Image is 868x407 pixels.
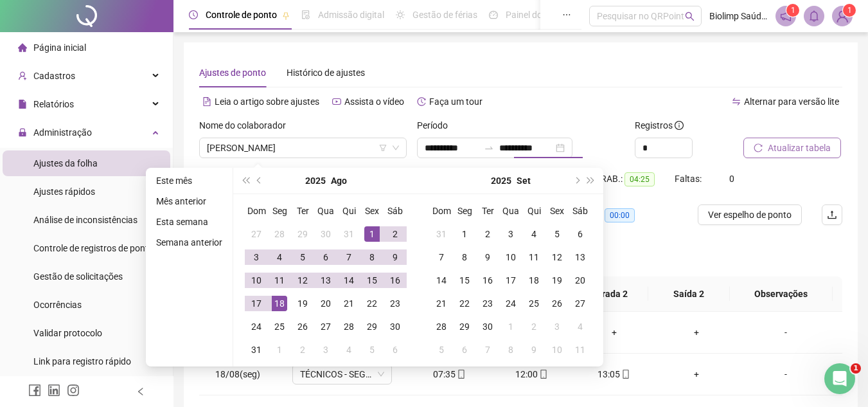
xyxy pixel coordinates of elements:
td: 2025-09-12 [545,246,569,269]
span: Histórico de ajustes [287,68,365,78]
span: mobile [538,370,548,379]
div: 5 [295,249,310,265]
td: 2025-08-20 [314,292,337,315]
div: 31 [249,342,264,357]
div: 15 [457,273,472,288]
div: 8 [364,249,380,265]
td: 2025-08-09 [384,246,407,269]
th: Seg [268,199,291,222]
td: 2025-08-19 [291,292,314,315]
div: 11 [526,249,542,265]
div: 4 [341,342,357,357]
span: pushpin [282,12,290,19]
div: 3 [318,342,333,357]
td: 2025-09-05 [360,338,384,361]
div: 31 [434,226,449,242]
td: 2025-08-18 [268,292,291,315]
div: 3 [549,319,565,334]
td: 2025-08-03 [245,246,268,269]
span: reload [754,143,763,152]
td: 2025-09-11 [522,246,545,269]
td: 2025-10-11 [569,338,592,361]
td: 2025-09-03 [499,222,522,246]
span: Ocorrências [33,300,82,310]
td: 2025-08-23 [384,292,407,315]
div: 5 [434,342,449,357]
div: 10 [249,273,264,288]
div: 4 [526,226,542,242]
div: 7 [434,249,449,265]
td: 2025-08-21 [337,292,360,315]
span: Registros [635,118,684,132]
td: 2025-08-25 [268,315,291,338]
li: Mês anterior [151,194,227,209]
div: 24 [503,296,518,311]
span: lock [18,128,27,137]
th: Qua [314,199,337,222]
span: file-text [202,97,211,106]
span: notification [780,10,792,22]
td: 2025-10-01 [499,315,522,338]
div: + [666,367,727,381]
span: Validar protocolo [33,328,102,338]
div: - [748,367,824,381]
div: 29 [457,319,472,334]
span: Controle de ponto [206,10,277,20]
div: 9 [526,342,542,357]
span: 00:00 [605,208,635,222]
span: 1 [847,6,852,15]
span: facebook [28,384,41,397]
li: Esta semana [151,214,227,230]
div: 7 [341,249,357,265]
td: 2025-09-08 [453,246,476,269]
td: 2025-08-30 [384,315,407,338]
td: 2025-09-25 [522,292,545,315]
div: 6 [318,249,333,265]
div: 19 [295,296,310,311]
span: Relatórios [33,99,74,109]
sup: 1 [786,4,799,17]
span: Leia o artigo sobre ajustes [215,96,319,107]
span: user-add [18,71,27,80]
th: Seg [453,199,476,222]
span: 0 [729,174,734,184]
div: 30 [480,319,495,334]
td: 2025-09-09 [476,246,499,269]
div: 1 [272,342,287,357]
td: 2025-08-12 [291,269,314,292]
span: Gestão de solicitações [33,271,123,282]
span: Biolimp Saúde Ambiental [709,9,768,23]
div: 1 [503,319,518,334]
td: 2025-09-20 [569,269,592,292]
td: 2025-08-16 [384,269,407,292]
div: 1 [457,226,472,242]
button: super-prev-year [238,168,252,194]
td: 2025-09-10 [499,246,522,269]
div: 24 [249,319,264,334]
div: 26 [295,319,310,334]
div: 14 [341,273,357,288]
td: 2025-09-24 [499,292,522,315]
div: 2 [526,319,542,334]
td: 2025-10-04 [569,315,592,338]
span: to [484,143,494,153]
td: 2025-09-17 [499,269,522,292]
td: 2025-08-06 [314,246,337,269]
div: 4 [572,319,588,334]
td: 2025-09-21 [430,292,453,315]
div: 3 [249,249,264,265]
td: 2025-07-30 [314,222,337,246]
td: 2025-08-22 [360,292,384,315]
div: 29 [364,319,380,334]
span: filter [379,144,387,152]
span: info-circle [675,121,684,130]
td: 2025-07-29 [291,222,314,246]
li: Semana anterior [151,235,227,250]
div: 2 [295,342,310,357]
td: 2025-09-04 [337,338,360,361]
div: 28 [434,319,449,334]
div: 9 [387,249,403,265]
label: Período [417,118,456,132]
button: month panel [517,168,531,194]
span: home [18,43,27,52]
